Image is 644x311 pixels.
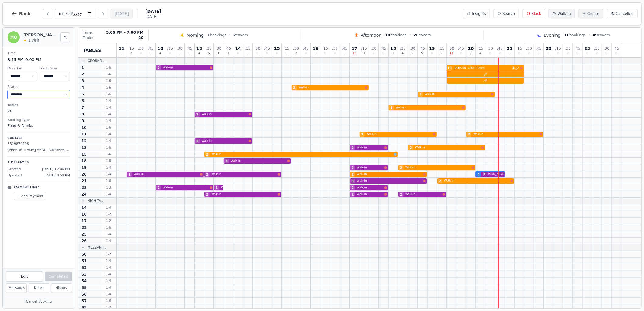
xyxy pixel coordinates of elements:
span: 2 [352,145,354,150]
span: 4 [479,52,481,55]
span: : 45 [419,47,425,50]
span: 4 [478,172,480,177]
span: 20 [82,172,87,177]
span: 1 - 6 [101,179,116,183]
span: : 15 [283,47,289,50]
span: 3 [227,52,229,55]
span: Walk-in [202,112,247,116]
span: • [588,33,590,38]
span: Walk-in [357,179,422,183]
button: Messages [6,283,27,293]
span: 6 [208,52,210,55]
span: 2 [439,179,441,183]
span: Walk-in [211,172,277,176]
span: : 45 [148,47,153,50]
span: : 15 [167,47,173,50]
span: 0 [256,52,258,55]
span: : 30 [604,47,609,50]
span: [PERSON_NAME] [PERSON_NAME] [483,172,529,176]
span: 0 [285,52,287,55]
span: : 15 [361,47,367,50]
span: 5 [82,92,84,97]
span: 0 [596,52,598,55]
span: Afternoon [361,32,381,38]
span: 1 - 2 [101,252,116,256]
span: 1 - 4 [101,259,116,263]
span: 1 - 3 [101,185,116,190]
span: 1 - 4 [101,165,116,170]
p: Timestamps [8,160,70,165]
span: 2 [295,52,297,55]
span: 2 [130,52,132,55]
span: 1 - 4 [101,232,116,236]
span: 2 [233,33,236,37]
span: 1 - 4 [101,205,116,210]
span: : 15 [128,47,134,50]
span: 0 [276,52,278,55]
span: Ground ... [88,59,107,63]
span: : 45 [381,47,386,50]
p: Contact [8,136,70,140]
span: [DATE] [145,8,161,14]
dd: 8:15 PM – 9:00 PM [8,57,70,63]
span: 1 - 6 [101,72,116,76]
dt: Time [8,51,70,56]
span: 12 [82,139,87,143]
span: bookings [385,33,407,38]
span: 7 [82,105,84,110]
span: : 30 [371,47,377,50]
span: Walk-in [367,132,432,136]
span: : 30 [293,47,299,50]
span: 0 [334,52,336,55]
span: : 45 [186,47,192,50]
span: 20 [138,35,143,40]
span: Walk-in [357,186,383,190]
span: 0 [499,52,501,55]
span: 0 [121,52,122,55]
span: 1 visit [28,38,39,43]
span: 56 [82,292,87,297]
span: 1 - 4 [101,105,116,110]
span: 14 [82,205,87,210]
span: 2 [206,192,208,197]
span: 0 [576,52,578,55]
span: 2 [196,139,199,143]
span: 12 [157,46,163,51]
span: 2 [400,166,402,170]
span: covers [233,33,248,38]
span: 0 [528,52,530,55]
span: 1 - 6 [101,85,116,90]
span: Walk-in [357,145,383,150]
span: 0 [149,52,151,55]
span: 17 [351,46,357,51]
span: 54 [82,279,87,283]
span: 51 [82,259,87,263]
button: Walk-in [549,9,575,18]
span: 1 - 8 [101,159,116,163]
span: 1 - 6 [101,299,116,303]
span: 13 [353,52,357,55]
span: Tables [83,47,101,53]
span: • [409,33,411,38]
span: • [229,33,231,38]
span: : 30 [254,47,260,50]
span: 1 - 4 [101,172,116,176]
span: : 45 [342,47,347,50]
span: 9 [82,119,84,123]
span: 1 - 6 [101,225,116,230]
span: 2 [441,52,442,55]
span: 0 [247,52,248,55]
span: Walk-in [221,186,231,190]
span: Updated [8,173,22,178]
span: Walk-in [473,132,538,136]
span: 22 [82,225,87,230]
span: : 15 [478,47,483,50]
span: Walk-in [299,85,364,90]
span: 1 - 4 [101,265,116,270]
span: 1 - 4 [101,272,116,276]
span: 1 - 4 [101,239,116,243]
span: 0 [586,52,588,55]
span: 10 [385,33,390,37]
span: 1 [217,52,219,55]
span: 49 [593,33,598,37]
